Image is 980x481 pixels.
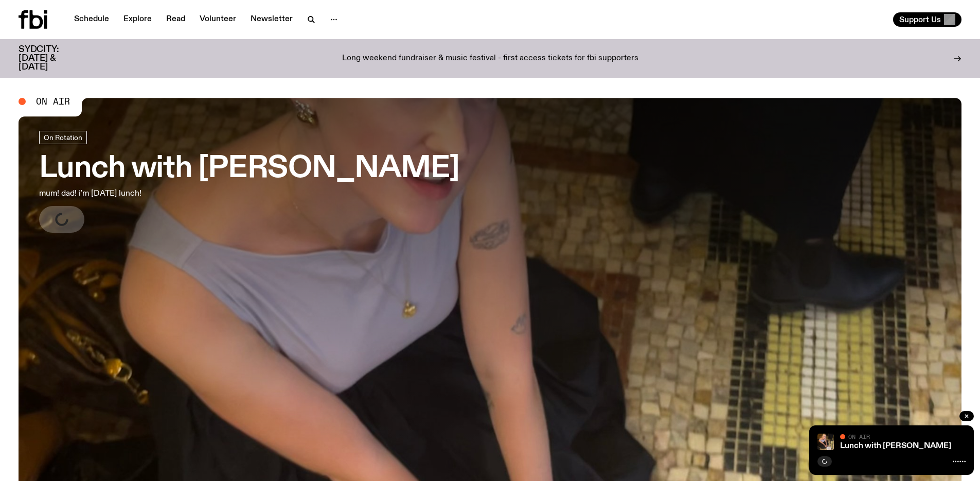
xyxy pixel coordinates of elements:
a: Newsletter [244,12,299,27]
span: Support Us [899,15,941,24]
a: Volunteer [193,12,242,27]
a: Schedule [68,12,115,27]
a: Explore [117,12,158,27]
a: Lunch with [PERSON_NAME]mum! dad! i'm [DATE] lunch! [39,131,459,233]
h3: Lunch with [PERSON_NAME] [39,154,459,183]
p: Long weekend fundraiser & music festival - first access tickets for fbi supporters [342,54,638,63]
span: On Rotation [44,133,82,141]
h3: SYDCITY: [DATE] & [DATE] [19,45,84,72]
img: SLC lunch cover [817,434,834,450]
button: Support Us [893,12,961,27]
span: On Air [36,97,70,106]
span: On Air [848,433,870,440]
a: Read [160,12,191,27]
p: mum! dad! i'm [DATE] lunch! [39,187,302,200]
a: Lunch with [PERSON_NAME] [840,442,951,450]
a: On Rotation [39,131,87,144]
